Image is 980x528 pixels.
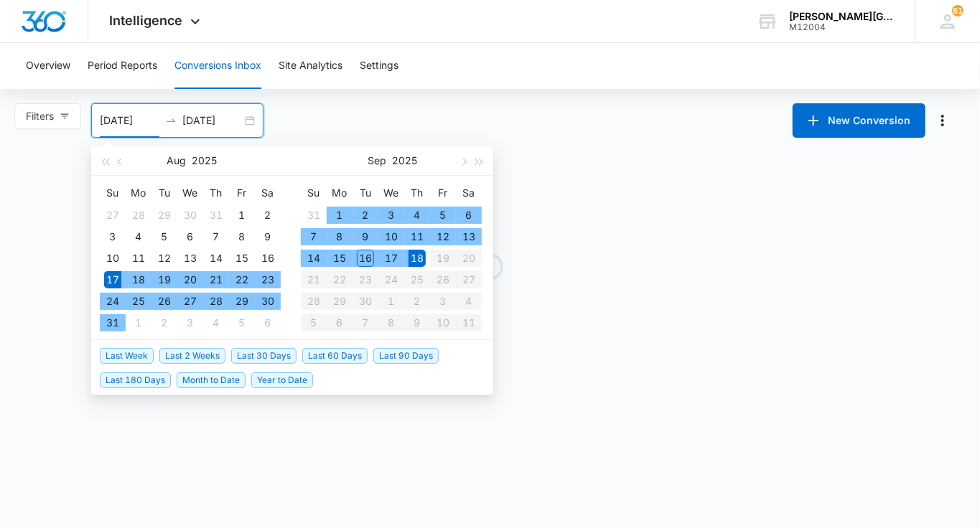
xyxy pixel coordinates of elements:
span: Last 2 Weeks [159,348,225,364]
td: 2025-08-04 [126,226,151,247]
th: Tu [353,181,378,204]
th: Fr [229,181,255,204]
span: 81 [952,5,963,16]
div: 6 [182,228,199,245]
div: 31 [207,207,225,224]
td: 2025-09-18 [404,247,430,269]
div: 2 [259,207,276,224]
div: 13 [460,228,477,245]
td: 2025-08-13 [177,247,203,269]
button: Period Reports [88,43,157,89]
td: 2025-08-02 [255,204,281,226]
td: 2025-08-31 [301,204,327,226]
span: Intelligence [110,13,183,28]
div: 25 [130,293,147,310]
div: 30 [259,293,276,310]
div: account name [789,11,894,22]
td: 2025-08-03 [100,226,126,247]
div: account id [789,22,894,32]
div: notifications count [952,5,963,16]
div: 2 [156,314,173,331]
td: 2025-09-17 [378,247,404,269]
div: 17 [383,250,400,267]
td: 2025-07-28 [126,204,151,226]
th: Sa [255,181,281,204]
td: 2025-09-13 [456,226,482,247]
td: 2025-07-30 [177,204,203,226]
td: 2025-09-14 [301,247,327,269]
div: 31 [305,207,322,224]
td: 2025-09-06 [456,204,482,226]
td: 2025-08-07 [203,226,229,247]
td: 2025-08-11 [126,247,151,269]
div: 27 [182,293,199,310]
div: 23 [259,271,276,288]
button: Sep [368,146,387,175]
td: 2025-09-08 [327,226,353,247]
td: 2025-08-12 [151,247,177,269]
span: Month to Date [177,372,246,388]
button: New Conversion [793,103,925,138]
button: 2025 [192,146,217,175]
th: Fr [430,181,456,204]
div: 5 [233,314,251,331]
button: Settings [360,43,398,89]
div: 9 [357,228,374,245]
th: Th [203,181,229,204]
div: 14 [305,250,322,267]
td: 2025-09-01 [126,312,151,334]
td: 2025-09-07 [301,226,327,247]
td: 2025-09-01 [327,204,353,226]
div: 7 [207,228,225,245]
td: 2025-08-31 [100,312,126,334]
div: 21 [207,271,225,288]
div: 11 [130,250,147,267]
div: 1 [233,207,251,224]
td: 2025-08-14 [203,247,229,269]
td: 2025-08-30 [255,291,281,312]
div: 20 [182,271,199,288]
td: 2025-09-03 [378,204,404,226]
div: 5 [156,228,173,245]
div: 19 [156,271,173,288]
th: Tu [151,181,177,204]
td: 2025-09-15 [327,247,353,269]
td: 2025-08-16 [255,247,281,269]
th: Th [404,181,430,204]
div: 22 [233,271,251,288]
button: Overview [26,43,70,89]
td: 2025-08-05 [151,226,177,247]
td: 2025-08-17 [100,269,126,291]
div: 15 [233,250,251,267]
div: 3 [383,207,400,224]
td: 2025-09-04 [404,204,430,226]
div: 18 [130,271,147,288]
td: 2025-09-12 [430,226,456,247]
td: 2025-08-15 [229,247,255,269]
div: 14 [207,250,225,267]
button: Aug [167,146,186,175]
div: 16 [357,250,374,267]
span: Last 30 Days [231,348,297,364]
th: Su [100,181,126,204]
div: 1 [130,314,147,331]
td: 2025-09-02 [353,204,378,226]
button: Filters [14,103,81,129]
div: 4 [130,228,147,245]
td: 2025-08-10 [100,247,126,269]
div: 13 [182,250,199,267]
td: 2025-09-05 [430,204,456,226]
td: 2025-07-27 [100,204,126,226]
span: Last Week [100,348,154,364]
td: 2025-08-22 [229,269,255,291]
td: 2025-09-16 [353,247,378,269]
th: Su [301,181,327,204]
div: 7 [305,228,322,245]
div: 4 [409,207,426,224]
div: 18 [409,250,426,267]
td: 2025-08-28 [203,291,229,312]
td: 2025-09-04 [203,312,229,334]
div: 6 [460,207,477,224]
td: 2025-08-18 [126,269,151,291]
div: 8 [331,228,348,245]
